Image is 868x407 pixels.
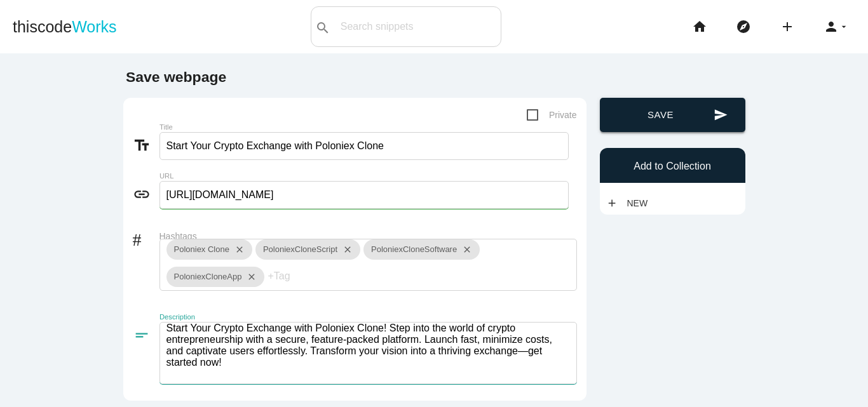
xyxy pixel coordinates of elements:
div: PoloniexCloneSoftware [363,239,480,260]
i: close [241,267,257,287]
i: text_fields [133,137,159,154]
i: close [457,239,472,260]
i: # [133,228,159,246]
label: Hashtags [159,231,577,241]
i: close [229,239,245,260]
div: Poloniex Clone [166,239,252,260]
h6: Add to Collection [606,161,739,172]
label: Title [159,123,494,131]
i: arrow_drop_down [839,6,849,47]
i: add [606,192,618,215]
i: add [780,6,795,47]
label: Description [159,313,494,321]
i: link [133,185,159,203]
i: person [824,6,839,47]
input: Search snippets [334,13,501,40]
span: Works [72,18,116,36]
i: search [315,8,330,48]
i: home [692,6,707,47]
a: thiscodeWorks [13,6,117,47]
label: URL [159,172,494,180]
input: What does this link to? [159,132,569,160]
i: explore [736,6,751,47]
input: +Tag [268,263,344,290]
i: send [714,98,728,132]
div: PoloniexCloneScript [255,239,360,260]
div: PoloniexCloneApp [166,267,265,287]
i: close [337,239,353,260]
b: Save webpage [126,69,226,85]
button: search [311,7,334,46]
button: sendSave [600,98,745,132]
i: short_text [133,326,159,344]
input: Enter link to webpage [159,181,569,209]
a: addNew [606,192,654,215]
span: Private [527,107,577,123]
